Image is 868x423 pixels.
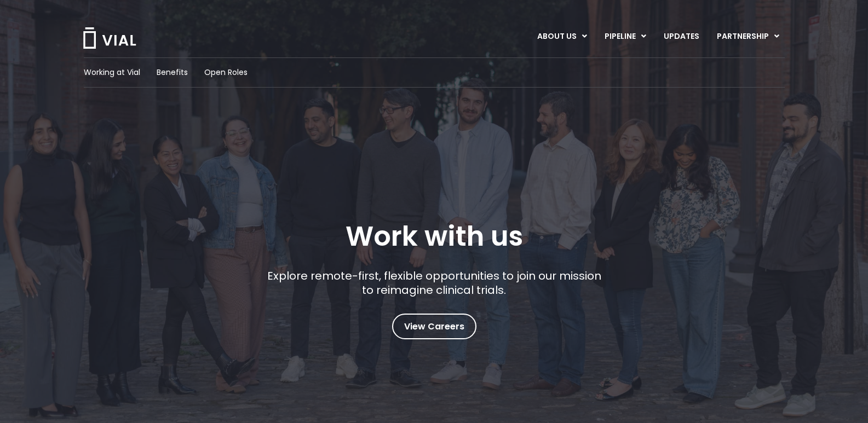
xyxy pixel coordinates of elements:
a: UPDATES [655,27,708,46]
a: ABOUT USMenu Toggle [528,27,595,46]
p: Explore remote-first, flexible opportunities to join our mission to reimagine clinical trials. [263,269,605,297]
a: PIPELINEMenu Toggle [596,27,654,46]
a: Benefits [157,67,188,78]
img: Vial Logo [82,27,137,49]
a: View Careers [392,314,476,339]
a: PARTNERSHIPMenu Toggle [708,27,788,46]
a: Open Roles [204,67,248,78]
a: Working at Vial [84,67,140,78]
h1: Work with us [346,221,523,252]
span: View Careers [404,320,464,334]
